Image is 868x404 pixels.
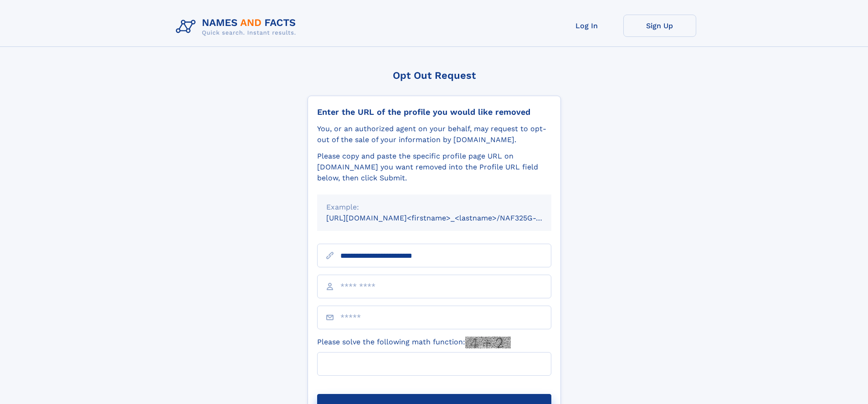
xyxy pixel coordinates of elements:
div: Enter the URL of the profile you would like removed [317,107,551,117]
div: Example: [326,202,542,213]
small: [URL][DOMAIN_NAME]<firstname>_<lastname>/NAF325G-xxxxxxxx [326,214,569,222]
div: You, or an authorized agent on your behalf, may request to opt-out of the sale of your informatio... [317,123,551,145]
img: Logo Names and Facts [172,15,303,39]
label: Please solve the following math function: [317,337,511,348]
a: Log In [550,15,623,37]
a: Sign Up [623,15,696,37]
div: Please copy and paste the specific profile page URL on [DOMAIN_NAME] you want removed into the Pr... [317,151,551,184]
div: Opt Out Request [308,70,561,81]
